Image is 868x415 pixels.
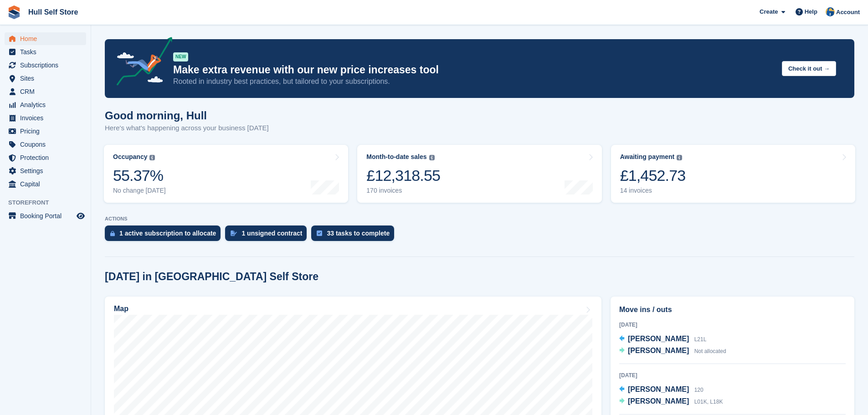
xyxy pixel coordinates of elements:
div: 1 unsigned contract [241,230,302,237]
a: [PERSON_NAME] L01K, L18K [619,396,723,408]
div: £1,452.73 [620,166,686,185]
span: Help [805,7,817,16]
p: Rooted in industry best practices, but tailored to your subscriptions. [173,77,775,87]
button: Check it out → [782,61,836,76]
a: menu [5,164,86,177]
a: menu [5,46,86,58]
a: Month-to-date sales £12,318.55 170 invoices [357,145,601,203]
a: 33 tasks to complete [311,225,399,246]
div: 33 tasks to complete [327,230,390,237]
span: [PERSON_NAME] [628,335,689,343]
span: Tasks [20,46,75,58]
p: Here's what's happening across your business [DATE] [105,123,269,133]
span: Not allocated [694,348,726,354]
div: Awaiting payment [620,153,675,161]
div: 170 invoices [366,187,440,195]
a: menu [5,210,86,222]
div: No change [DATE] [113,187,166,195]
a: [PERSON_NAME] L21L [619,333,706,345]
span: Capital [20,178,75,190]
div: Occupancy [113,153,147,161]
img: icon-info-grey-7440780725fd019a000dd9b08b2336e03edf1995a4989e88bcd33f0948082b44.svg [429,155,435,160]
h1: Good morning, Hull [105,109,269,122]
img: Hull Self Store [826,7,835,16]
span: L01K, L18K [694,399,723,405]
div: [DATE] [619,371,846,379]
a: Awaiting payment £1,452.73 14 invoices [611,145,855,203]
a: menu [5,138,86,151]
div: 14 invoices [620,187,686,195]
span: [PERSON_NAME] [628,397,689,405]
h2: Move ins / outs [619,304,846,315]
span: Subscriptions [20,59,75,72]
span: Home [20,32,75,45]
div: £12,318.55 [366,166,440,185]
p: ACTIONS [105,216,854,222]
img: stora-icon-8386f47178a22dfd0bd8f6a31ec36ba5ce8667c1dd55bd0f319d3a0aa187defe.svg [7,5,21,19]
img: task-75834270c22a3079a89374b754ae025e5fb1db73e45f91037f5363f120a921f8.svg [317,231,322,236]
a: menu [5,72,86,85]
span: [PERSON_NAME] [628,385,689,393]
h2: Map [114,305,128,313]
img: icon-info-grey-7440780725fd019a000dd9b08b2336e03edf1995a4989e88bcd33f0948082b44.svg [677,155,682,160]
span: Settings [20,164,75,177]
img: contract_signature_icon-13c848040528278c33f63329250d36e43548de30e8caae1d1a13099fd9432cc5.svg [231,231,237,236]
a: menu [5,98,86,111]
a: menu [5,32,86,45]
a: [PERSON_NAME] 120 [619,384,704,396]
span: Protection [20,151,75,164]
img: icon-info-grey-7440780725fd019a000dd9b08b2336e03edf1995a4989e88bcd33f0948082b44.svg [149,155,155,160]
a: menu [5,59,86,72]
span: L21L [694,336,707,343]
a: 1 unsigned contract [225,225,311,246]
a: Preview store [75,210,86,221]
a: menu [5,125,86,138]
span: Booking Portal [20,210,75,222]
span: Create [760,7,778,16]
a: [PERSON_NAME] Not allocated [619,345,726,357]
a: menu [5,85,86,98]
div: 1 active subscription to allocate [119,230,216,237]
div: NEW [173,52,188,61]
span: CRM [20,85,75,98]
span: Invoices [20,112,75,124]
div: 55.37% [113,166,166,185]
span: Account [836,8,860,17]
span: Analytics [20,98,75,111]
a: 1 active subscription to allocate [105,225,225,246]
h2: [DATE] in [GEOGRAPHIC_DATA] Self Store [105,271,318,283]
img: active_subscription_to_allocate_icon-d502201f5373d7db506a760aba3b589e785aa758c864c3986d89f69b8ff3... [110,231,115,236]
p: Make extra revenue with our new price increases tool [173,63,775,77]
span: 120 [694,387,704,393]
span: Coupons [20,138,75,151]
a: menu [5,112,86,124]
a: menu [5,151,86,164]
span: Sites [20,72,75,85]
a: menu [5,178,86,190]
img: price-adjustments-announcement-icon-8257ccfd72463d97f412b2fc003d46551f7dbcb40ab6d574587a9cd5c0d94... [109,37,173,89]
div: [DATE] [619,321,846,329]
span: Storefront [8,198,91,207]
div: Month-to-date sales [366,153,426,161]
a: Hull Self Store [25,5,82,20]
a: Occupancy 55.37% No change [DATE] [104,145,348,203]
span: [PERSON_NAME] [628,347,689,354]
span: Pricing [20,125,75,138]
